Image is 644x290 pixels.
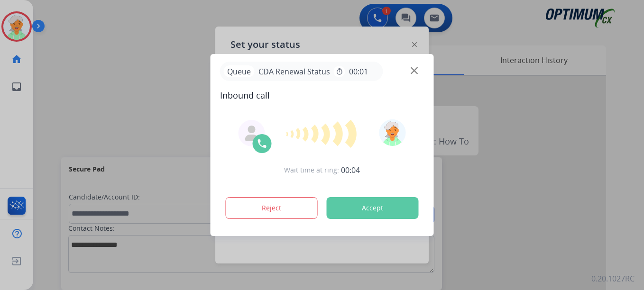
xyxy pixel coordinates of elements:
[349,66,368,77] span: 00:01
[220,89,424,102] span: Inbound call
[284,165,339,175] span: Wait time at ring:
[224,65,255,77] p: Queue
[255,66,334,77] span: CDA Renewal Status
[244,126,259,141] img: agent-avatar
[411,67,418,74] img: close-button
[327,197,419,219] button: Accept
[341,164,360,176] span: 00:04
[379,119,405,146] img: avatar
[257,138,268,149] img: call-icon
[591,273,635,284] p: 0.20.1027RC
[336,68,343,75] mat-icon: timer
[226,197,318,219] button: Reject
